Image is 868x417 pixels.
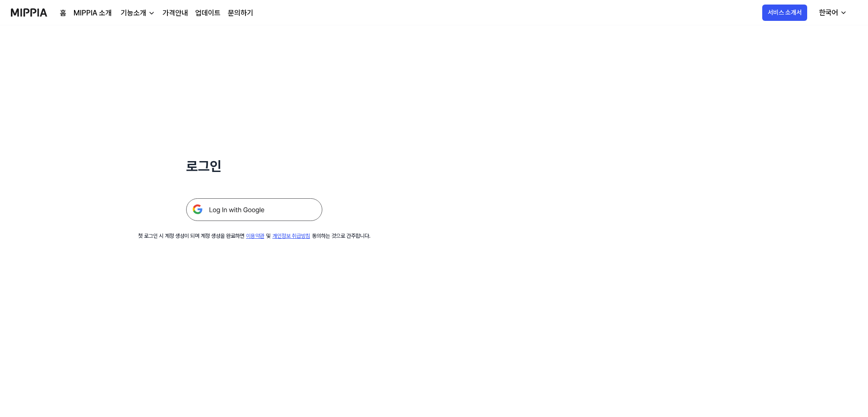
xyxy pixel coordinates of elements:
div: 기능소개 [119,8,148,19]
button: 기능소개 [119,8,155,19]
a: 문의하기 [228,8,253,19]
a: 개인정보 취급방침 [272,233,310,239]
img: down [148,10,155,17]
h1: 로그인 [186,156,322,177]
button: 서비스 소개서 [762,5,807,21]
div: 한국어 [817,7,840,18]
button: 한국어 [812,4,853,22]
a: MIPPIA 소개 [74,8,112,19]
img: 구글 로그인 버튼 [186,198,322,221]
a: 업데이트 [195,8,221,19]
a: 이용약관 [246,233,264,239]
a: 가격안내 [163,8,188,19]
div: 첫 로그인 시 계정 생성이 되며 계정 생성을 완료하면 및 동의하는 것으로 간주합니다. [138,232,370,240]
a: 홈 [60,8,66,19]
